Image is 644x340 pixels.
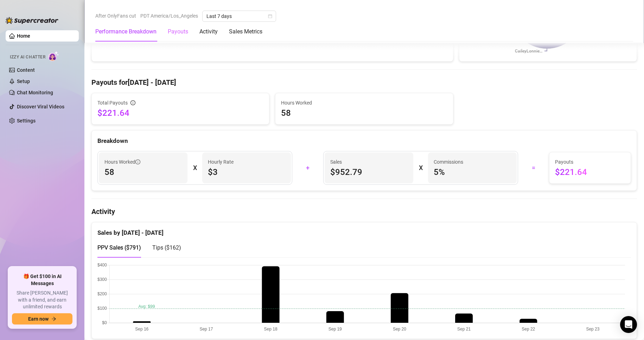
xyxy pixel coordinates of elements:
span: Payouts [555,158,625,166]
div: Performance Breakdown [95,27,157,36]
span: $952.79 [330,166,408,178]
span: Hours Worked [281,99,447,107]
div: = [522,162,545,174]
span: 5 % [434,166,511,178]
h4: Activity [91,207,637,216]
a: Chat Monitoring [17,90,53,95]
span: 58 [281,107,447,119]
div: Sales by [DATE] - [DATE] [97,222,631,238]
div: + [297,162,319,174]
a: Setup [17,78,30,84]
img: logo-BBDzfeDw.svg [6,17,58,24]
span: $221.64 [97,107,263,119]
a: Settings [17,118,36,124]
span: arrow-right [51,316,56,321]
a: Discover Viral Videos [17,104,64,109]
div: Payouts [168,27,188,36]
a: Home [17,33,30,39]
article: Commissions [434,158,463,166]
span: $3 [208,166,285,178]
span: Sales [330,158,408,166]
span: info-circle [135,159,140,164]
span: calendar [268,14,272,18]
text: CaileyLonnie… [515,49,542,53]
div: X [419,162,422,174]
span: 🎁 Get $100 in AI Messages [12,273,72,287]
span: Hours Worked [104,158,140,166]
article: Hourly Rate [208,158,234,166]
span: 58 [104,166,182,178]
a: Content [17,67,35,73]
span: PPV Sales ( $791 ) [97,244,141,251]
div: Open Intercom Messenger [620,316,637,333]
span: PDT America/Los_Angeles [140,11,198,21]
button: Earn nowarrow-right [12,313,72,325]
span: Tips ( $162 ) [152,244,181,251]
div: Activity [199,27,218,36]
div: Breakdown [97,136,631,146]
span: Total Payouts [97,99,128,107]
span: Share [PERSON_NAME] with a friend, and earn unlimited rewards [12,290,72,310]
h4: Payouts for [DATE] - [DATE] [91,77,637,87]
img: AI Chatter [48,51,59,61]
span: Izzy AI Chatter [10,54,45,61]
span: info-circle [130,100,135,105]
span: $221.64 [555,166,625,178]
span: Earn now [28,316,49,322]
div: Sales Metrics [229,27,262,36]
span: Last 7 days [206,11,272,21]
span: After OnlyFans cut [95,11,136,21]
div: X [193,162,197,174]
